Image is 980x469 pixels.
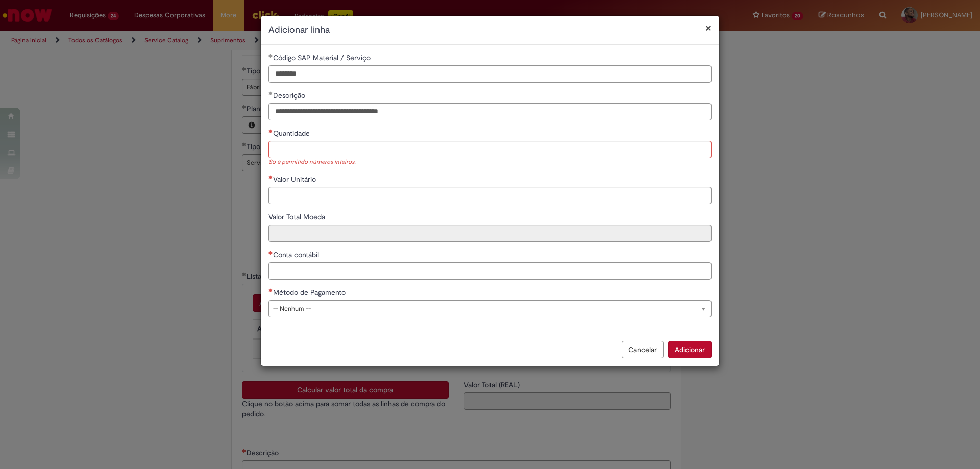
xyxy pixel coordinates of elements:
input: Conta contábil [268,262,712,280]
span: Código SAP Material / Serviço [273,53,373,62]
h2: Adicionar linha [268,23,712,37]
span: Quantidade [273,129,312,138]
span: Necessários [268,251,273,255]
input: Valor Unitário [268,187,712,204]
input: Quantidade [268,141,712,158]
input: Código SAP Material / Serviço [268,65,712,83]
span: Somente leitura - Valor Total Moeda [268,212,327,221]
input: Valor Total Moeda [268,225,712,242]
span: Necessários [268,288,273,292]
span: Necessários [268,175,273,179]
span: Descrição [273,91,307,100]
button: Fechar modal [705,22,712,33]
button: Cancelar [622,341,664,358]
span: Valor Unitário [273,175,318,184]
div: Só é permitido números inteiros. [268,158,712,167]
input: Descrição [268,103,712,120]
button: Adicionar [668,341,712,358]
span: Conta contábil [273,250,321,259]
span: Necessários [268,129,273,133]
span: -- Nenhum -- [273,301,691,317]
span: Obrigatório Preenchido [268,54,273,58]
span: Método de Pagamento [273,288,348,297]
span: Obrigatório Preenchido [268,91,273,95]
